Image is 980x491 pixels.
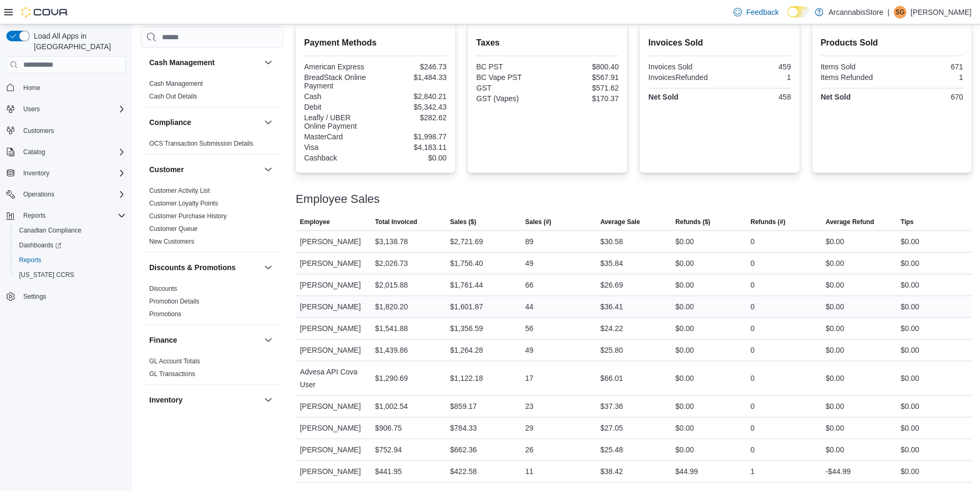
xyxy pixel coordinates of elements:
h3: Employee Sales [296,193,380,206]
span: Users [19,103,126,115]
span: Refunds ($) [675,218,710,226]
a: Cash Out Details [149,93,197,100]
h3: Inventory [149,395,183,405]
button: [US_STATE] CCRS [11,267,130,282]
button: Cash Management [262,56,275,69]
span: GL Account Totals [149,357,200,365]
div: $0.00 [901,465,919,478]
div: $0.00 [901,279,919,291]
span: Employee [300,218,330,226]
div: Finance [141,355,283,385]
span: OCS Transaction Submission Details [149,139,253,148]
a: Dashboards [11,238,130,253]
button: Compliance [262,116,275,129]
div: 0 [750,300,755,313]
div: Compliance [141,137,283,154]
div: $246.73 [377,63,447,71]
h2: Products Sold [821,37,963,49]
div: $752.94 [375,443,402,456]
div: $1,122.18 [450,372,483,385]
div: $662.36 [450,443,477,456]
a: Dashboards [15,239,66,252]
div: [PERSON_NAME] [296,461,371,482]
div: 66 [525,279,533,291]
div: 1 [722,73,791,82]
a: Promotions [149,310,182,318]
h3: Cash Management [149,57,215,68]
div: $0.00 [675,372,694,385]
div: $1,998.77 [377,132,447,141]
strong: Net Sold [648,93,678,101]
a: Settings [19,290,50,303]
span: Customer Queue [149,225,197,233]
a: Home [19,82,44,94]
a: Customer Activity List [149,187,210,194]
span: Inventory [19,167,126,180]
h2: Taxes [476,37,619,49]
div: [PERSON_NAME] [296,417,371,439]
span: [US_STATE] CCRS [19,271,74,279]
div: $0.00 [377,154,447,162]
div: $1,290.69 [375,372,408,385]
button: Cash Management [149,57,260,68]
div: $1,484.33 [377,73,447,82]
button: Users [2,102,130,117]
span: Inventory [23,169,49,177]
div: $66.01 [600,372,623,385]
div: [PERSON_NAME] [296,253,371,274]
span: Reports [19,256,41,264]
a: [US_STATE] CCRS [15,269,78,281]
span: Total Invoiced [375,218,418,226]
span: Promotions [149,310,182,318]
div: [PERSON_NAME] [296,318,371,339]
p: [PERSON_NAME] [911,6,972,19]
button: Discounts & Promotions [149,262,260,273]
div: 0 [750,279,755,291]
div: $0.00 [675,422,694,434]
div: $2,840.21 [377,92,447,101]
span: Canadian Compliance [15,224,126,237]
button: Inventory [2,166,130,181]
span: Sales (#) [525,218,551,226]
div: $170.37 [550,94,619,103]
div: $0.00 [901,400,919,413]
button: Discounts & Promotions [262,261,275,274]
div: 26 [525,443,533,456]
div: BC Vape PST [476,73,546,82]
div: 29 [525,422,533,434]
div: [PERSON_NAME] [296,340,371,361]
div: $0.00 [825,422,844,434]
div: 0 [750,257,755,270]
span: New Customers [149,237,194,246]
div: $44.99 [675,465,698,478]
span: Catalog [23,148,45,156]
a: OCS Transaction Submission Details [149,140,253,147]
button: Customers [2,123,130,138]
input: Dark Mode [787,6,810,17]
button: Inventory [149,395,260,405]
div: Invoices Sold [648,63,718,71]
a: Customers [19,124,58,137]
span: Settings [23,292,46,301]
a: Cash Management [149,80,203,87]
div: $3,138.78 [375,235,408,248]
div: $0.00 [675,322,694,335]
span: Washington CCRS [15,269,126,281]
div: 49 [525,344,533,356]
span: Load All Apps in [GEOGRAPHIC_DATA] [30,31,126,52]
div: $0.00 [675,443,694,456]
div: $567.91 [550,73,619,82]
div: $0.00 [901,322,919,335]
div: $0.00 [901,422,919,434]
div: $38.42 [600,465,623,478]
button: Users [19,103,44,115]
button: Reports [2,208,130,223]
div: $0.00 [825,372,844,385]
div: $1,820.20 [375,300,408,313]
a: Customer Purchase History [149,212,227,220]
div: BC PST [476,63,546,71]
div: 671 [894,63,963,71]
div: $35.84 [600,257,623,270]
span: Operations [23,190,55,199]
